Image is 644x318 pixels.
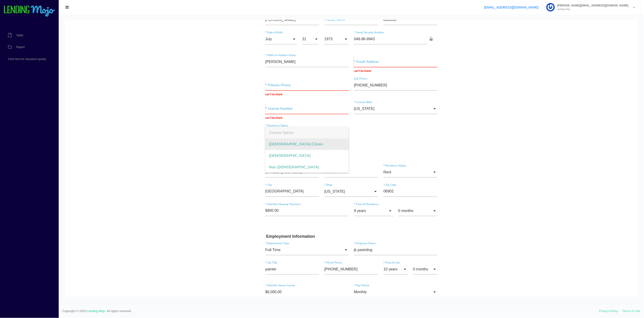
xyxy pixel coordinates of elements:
[87,309,105,313] a: Lending Mojo
[16,46,25,49] span: Report
[201,214,372,219] h3: Employment Information
[484,6,539,9] a: [EMAIL_ADDRESS][DOMAIN_NAME]
[546,3,555,11] img: Profile image
[16,34,23,37] span: Apply
[200,118,284,130] span: [DEMOGRAPHIC_DATA] Citizen
[200,130,284,141] span: [DEMOGRAPHIC_DATA]
[201,136,372,141] h3: Residence Information
[200,107,284,118] span: Choose Option
[555,4,629,7] span: [PERSON_NAME][EMAIL_ADDRESS][DOMAIN_NAME]
[599,309,618,313] a: Privacy Policy
[3,6,55,17] img: logo-small.png
[555,8,629,10] small: Lending Mojo
[200,141,284,153] span: Non-[DEMOGRAPHIC_DATA]
[8,58,46,60] span: Click here for insurance quotes
[62,309,599,313] span: Copyright © 2025. . All rights reserved.
[622,309,640,313] a: Terms of Use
